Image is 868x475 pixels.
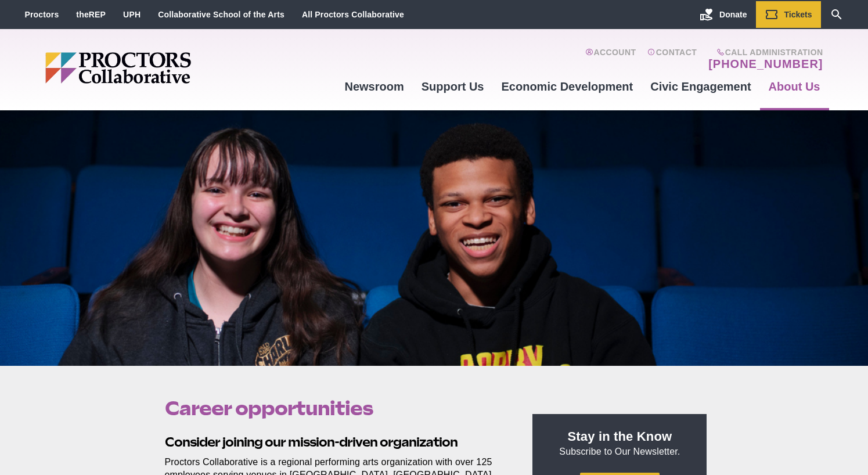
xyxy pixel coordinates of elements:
[302,10,404,19] a: All Proctors Collaborative
[45,52,280,84] img: Proctors logo
[546,428,693,458] p: Subscribe to Our Newsletter.
[123,10,141,19] a: UPH
[691,1,755,28] a: Donate
[493,71,642,102] a: Economic Development
[158,10,284,19] a: Collaborative School of the Arts
[585,48,636,71] a: Account
[784,10,812,19] span: Tickets
[756,1,821,28] a: Tickets
[336,71,412,102] a: Newsroom
[760,71,829,102] a: About Us
[165,397,506,419] h1: Career opportunities
[719,10,747,19] span: Donate
[647,48,697,71] a: Contact
[708,57,823,71] a: [PHONE_NUMBER]
[76,10,106,19] a: theREP
[413,71,493,102] a: Support Us
[821,1,852,28] a: Search
[165,434,458,449] strong: Consider joining our mission-driven organization
[25,10,59,19] a: Proctors
[642,71,759,102] a: Civic Engagement
[568,429,672,444] strong: Stay in the Know
[705,48,823,57] span: Call Administration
